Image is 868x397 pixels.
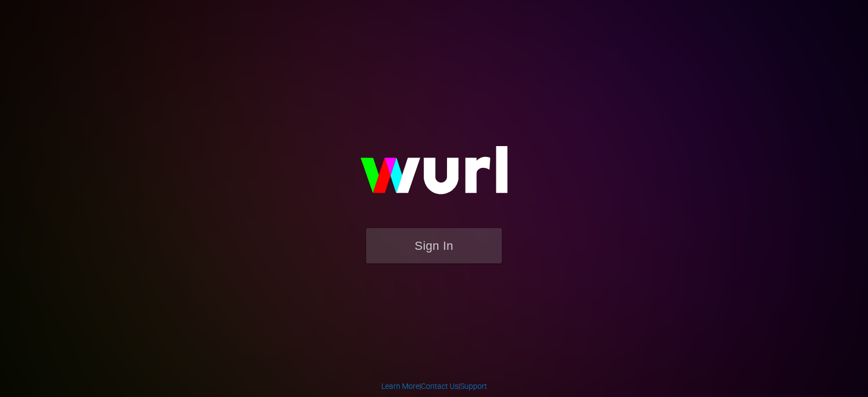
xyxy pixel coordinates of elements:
[460,382,487,390] a: Support
[381,381,487,392] div: | |
[325,123,542,228] img: wurl-logo-on-black-223613ac3d8ba8fe6dc639794a292ebdb59501304c7dfd60c99c58986ef67473.svg
[421,382,458,390] a: Contact Us
[366,228,502,263] button: Sign In
[381,382,419,390] a: Learn More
